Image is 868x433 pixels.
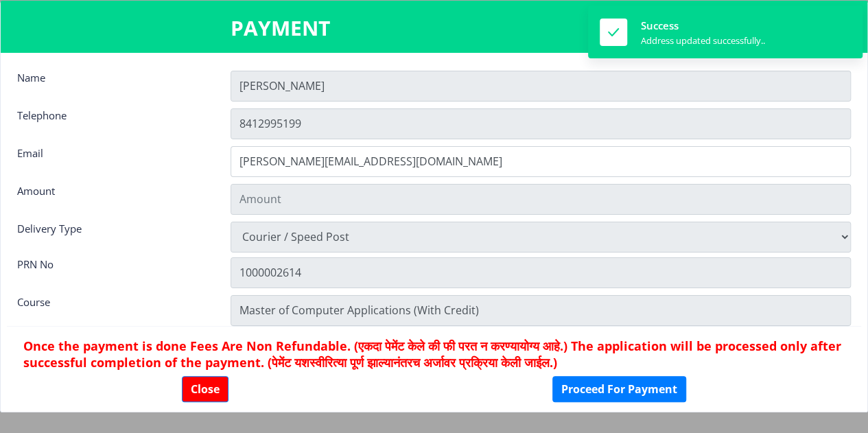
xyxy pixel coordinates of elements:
[231,146,851,177] input: Email
[231,257,851,288] input: Zipcode
[7,222,220,249] div: Delivery Type
[552,376,686,402] button: Proceed For Payment
[231,108,851,139] input: Telephone
[231,184,851,215] input: Amount
[7,184,220,211] div: Amount
[231,14,637,42] h3: PAYMENT
[641,19,679,32] span: Success
[7,257,220,285] div: PRN No
[231,71,851,102] input: Name
[231,295,851,326] input: Zipcode
[23,338,845,371] h6: Once the payment is done Fees Are Non Refundable. (एकदा पेमेंट केले की फी परत न करण्यायोग्य आहे.)...
[7,108,220,136] div: Telephone
[641,34,765,47] div: Address updated successfully..
[7,146,220,174] div: Email
[7,71,220,98] div: Name
[182,376,228,402] button: Close
[7,295,220,323] div: Course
